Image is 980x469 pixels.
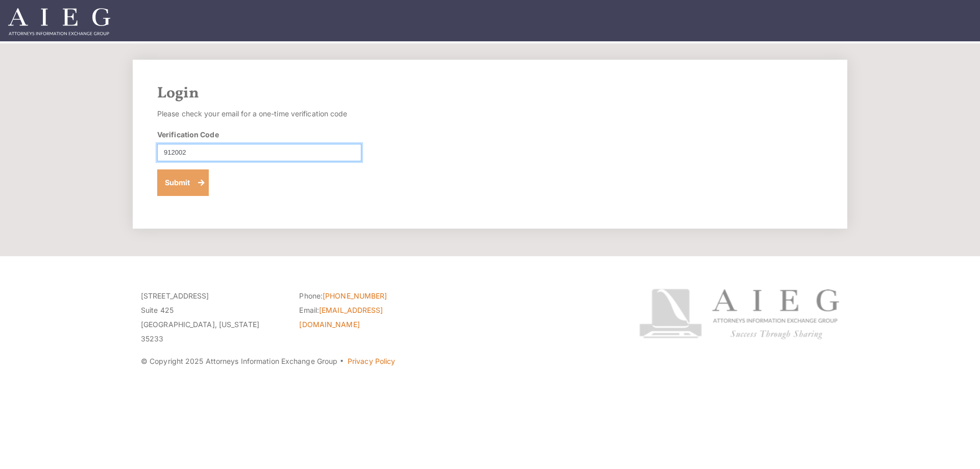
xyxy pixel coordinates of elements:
[157,84,823,103] h2: Login
[157,107,361,121] p: Please check your email for a one-time verification code
[157,169,209,196] button: Submit
[8,8,110,35] img: Attorneys Information Exchange Group
[141,354,601,368] p: © Copyright 2025 Attorneys Information Exchange Group
[323,291,387,300] a: [PHONE_NUMBER]
[639,289,839,339] img: Attorneys Information Exchange Group logo
[299,306,383,329] a: [EMAIL_ADDRESS][DOMAIN_NAME]
[299,289,442,303] li: Phone:
[299,303,442,332] li: Email:
[339,361,344,366] span: ·
[157,129,219,140] label: Verification Code
[141,289,284,346] p: [STREET_ADDRESS] Suite 425 [GEOGRAPHIC_DATA], [US_STATE] 35233
[348,357,395,365] a: Privacy Policy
